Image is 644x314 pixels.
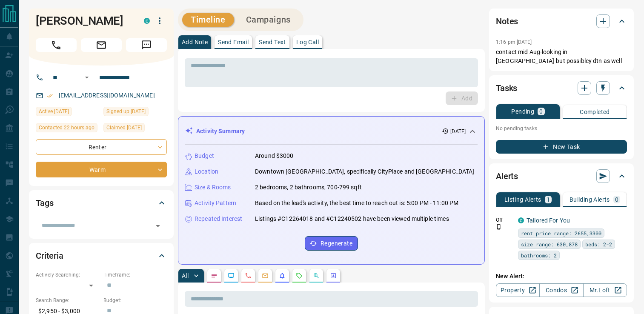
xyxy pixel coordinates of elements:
p: Timeframe: [103,271,167,279]
span: Active [DATE] [39,107,69,116]
p: Send Email [218,39,249,45]
span: Message [126,38,167,52]
p: Budget: [103,297,167,304]
svg: Opportunities [313,272,320,279]
p: Completed [580,109,610,115]
span: Claimed [DATE] [106,123,142,132]
svg: Notes [211,272,218,279]
svg: Lead Browsing Activity [228,272,235,279]
p: Repeated Interest [195,214,242,223]
button: New Task [496,140,627,154]
p: Building Alerts [570,197,610,203]
p: Location [195,167,218,176]
div: Tags [36,193,167,213]
button: Timeline [182,13,234,27]
span: Contacted 22 hours ago [39,123,94,132]
p: Around $3000 [255,151,294,160]
p: All [182,273,189,279]
div: Wed Aug 13 2025 [36,123,99,135]
p: Actively Searching: [36,271,99,279]
div: condos.ca [518,217,524,223]
div: condos.ca [144,18,150,24]
p: [DATE] [450,128,466,135]
p: Activity Summary [196,127,245,136]
div: Activity Summary[DATE] [185,123,478,139]
svg: Requests [296,272,303,279]
h1: [PERSON_NAME] [36,14,131,28]
p: Size & Rooms [195,183,231,192]
p: Add Note [182,39,208,45]
div: Warm [36,162,167,177]
div: Tasks [496,78,627,98]
p: New Alert: [496,272,627,281]
p: Search Range: [36,297,99,304]
p: 0 [615,197,618,203]
h2: Criteria [36,249,63,263]
h2: Alerts [496,169,518,183]
p: Activity Pattern [195,199,236,208]
span: bathrooms: 2 [521,251,557,260]
button: Open [152,220,164,232]
button: Campaigns [238,13,299,27]
div: Alerts [496,166,627,186]
h2: Tasks [496,81,517,95]
svg: Listing Alerts [279,272,286,279]
a: [EMAIL_ADDRESS][DOMAIN_NAME] [59,92,155,99]
button: Open [82,72,92,83]
a: Mr.Loft [583,283,627,297]
a: Tailored For You [527,217,570,224]
p: No pending tasks [496,122,627,135]
p: 2 bedrooms, 2 bathrooms, 700-799 sqft [255,183,362,192]
p: Listing Alerts [504,197,541,203]
div: Notes [496,11,627,31]
svg: Push Notification Only [496,224,502,230]
span: Email [81,38,122,52]
svg: Emails [262,272,269,279]
h2: Tags [36,196,53,210]
svg: Agent Actions [330,272,337,279]
p: 0 [539,108,543,114]
p: Downtown [GEOGRAPHIC_DATA], specifically CityPlace and [GEOGRAPHIC_DATA] [255,167,474,176]
p: 1 [547,197,550,203]
p: Budget [195,151,214,160]
a: Condos [539,283,583,297]
span: size range: 630,878 [521,240,578,248]
span: rent price range: 2655,3300 [521,229,601,237]
div: Wed Jul 09 2025 [36,107,99,119]
div: Fri Jul 04 2025 [103,107,167,119]
span: Call [36,38,77,52]
h2: Notes [496,14,518,28]
p: 1:16 pm [DATE] [496,39,532,45]
svg: Email Verified [47,93,53,99]
p: Pending [511,108,534,114]
span: Signed up [DATE] [106,107,146,116]
div: Criteria [36,245,167,266]
p: Send Text [259,39,286,45]
p: Based on the lead's activity, the best time to reach out is: 5:00 PM - 11:00 PM [255,199,458,208]
div: Sun Jul 06 2025 [103,123,167,135]
p: Log Call [296,39,319,45]
span: beds: 2-2 [585,240,612,248]
svg: Calls [245,272,252,279]
p: Off [496,216,513,224]
div: Renter [36,139,167,155]
a: Property [496,283,540,297]
p: contact mid Aug-looking in [GEOGRAPHIC_DATA]-but possibley dtn as well [496,48,627,66]
p: Listings #C12264018 and #C12240502 have been viewed multiple times [255,214,449,223]
button: Regenerate [305,236,358,251]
